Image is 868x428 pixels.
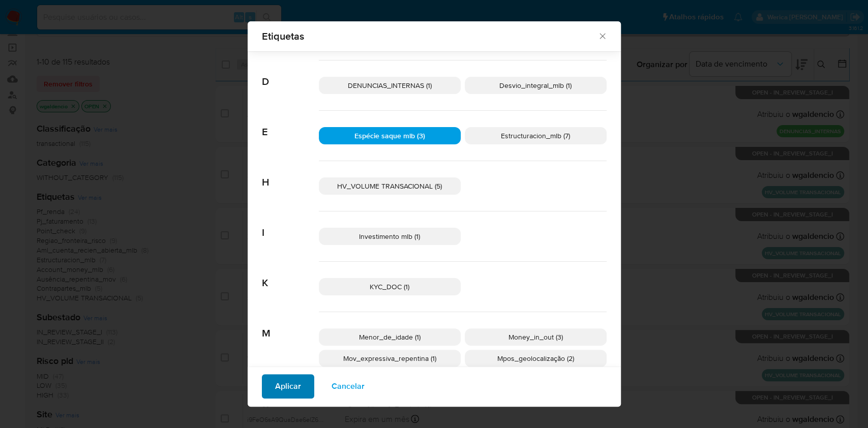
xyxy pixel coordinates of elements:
span: Mpos_geolocalização (2) [497,353,574,363]
div: Mpos_geolocalização (2) [465,350,607,367]
span: HV_VOLUME TRANSACIONAL (5) [337,181,442,191]
span: Desvio_integral_mlb (1) [499,80,572,90]
span: I [262,211,319,239]
span: DENUNCIAS_INTERNAS (1) [348,80,432,90]
div: Estructuracion_mlb (7) [465,127,607,144]
button: Aplicar [262,374,314,399]
span: Aplicar [275,375,301,398]
div: Espécie saque mlb (3) [319,127,461,144]
span: H [262,161,319,189]
div: HV_VOLUME TRANSACIONAL (5) [319,177,461,195]
button: Cancelar [318,374,378,399]
span: Estructuracion_mlb (7) [501,131,570,141]
div: Money_in_out (3) [465,328,607,346]
span: Mov_expressiva_repentina (1) [343,353,436,363]
span: Cancelar [332,375,365,398]
span: Investimento mlb (1) [359,231,420,241]
span: KYC_DOC (1) [370,282,409,292]
span: Espécie saque mlb (3) [354,131,425,141]
div: Desvio_integral_mlb (1) [465,77,607,94]
span: Menor_de_idade (1) [359,332,421,342]
span: Money_in_out (3) [508,332,563,342]
div: Investimento mlb (1) [319,228,461,245]
div: KYC_DOC (1) [319,278,461,295]
span: E [262,111,319,138]
span: M [262,312,319,340]
div: DENUNCIAS_INTERNAS (1) [319,77,461,94]
span: Etiquetas [262,31,598,41]
div: Menor_de_idade (1) [319,328,461,346]
div: Mov_expressiva_repentina (1) [319,350,461,367]
button: Fechar [597,31,607,40]
span: K [262,262,319,289]
span: D [262,60,319,88]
